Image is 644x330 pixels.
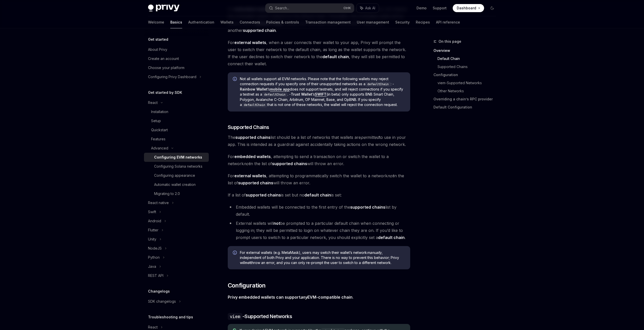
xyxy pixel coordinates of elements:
[148,298,176,304] div: SDK changelogs
[154,182,196,188] div: Automatic wallet creation
[144,54,209,63] a: Create an account
[488,4,496,12] button: Toggle dark mode
[357,16,389,28] a: User management
[291,92,312,96] strong: Trust Wallet
[144,63,209,72] a: Choose your platform
[304,192,331,198] a: default chain
[244,161,250,166] em: not
[270,87,290,92] a: mobile app
[228,220,410,241] li: External wallets will be prompted to a particular default chain when connecting or logging in; th...
[416,16,430,28] a: Recipes
[315,92,326,97] a: SWIFT
[233,251,238,256] svg: Info
[228,294,410,301] span: .
[265,4,354,13] button: Search...CtrlK
[154,154,202,160] div: Configuring EVM networks
[228,134,410,148] span: The list should be a list of networks that wallets are to use in your app. This is intended as a ...
[433,6,447,11] a: Support
[154,172,195,179] div: Configuring appearance
[148,36,168,42] h5: Get started
[228,204,410,218] li: Embedded wallets will be connected to the first entry of the list by default.
[300,295,307,300] em: any
[170,16,182,28] a: Basics
[228,191,410,199] span: If a list of is set but no is set:
[151,127,168,133] div: Quickstart
[439,38,461,45] span: On this page
[148,236,156,242] div: Unity
[365,82,391,87] code: defaultChain
[144,125,209,135] a: Quickstart
[148,209,156,215] div: Swift
[144,171,209,180] a: Configuring appearance
[233,77,238,82] svg: Info
[457,6,476,11] span: Dashboard
[234,154,271,159] strong: embedded wallets
[433,71,500,79] a: Configuration
[238,180,273,185] strong: supported chains
[438,55,500,63] a: Default Chain
[144,180,209,189] a: Automatic wallet creation
[453,4,484,12] a: Dashboard
[266,16,299,28] a: Policies & controls
[148,227,158,233] div: Flutter
[148,74,196,80] div: Configuring Privy Dashboard
[228,281,266,290] span: Configuration
[228,313,242,320] code: viem
[151,109,168,115] div: Installation
[262,92,287,97] code: defaultChain
[228,295,352,300] strong: Privy embedded wallets can support EVM-compatible chain
[322,54,349,59] strong: default chain
[154,163,202,169] div: Configuring Solana networks
[305,16,351,28] a: Transaction management
[154,191,180,197] div: Migrating to 2.0
[188,16,214,28] a: Authentication
[228,153,410,167] span: For , attempting to send a transaction on or switch the wallet to a network in the list of will t...
[151,118,161,124] div: Setup
[438,63,500,71] a: Supported Chains
[234,40,266,45] strong: external wallets
[417,6,427,11] a: Demo
[378,235,405,240] strong: default chain
[240,16,260,28] a: Connectors
[234,173,266,178] strong: external wallets
[367,250,382,255] em: manually
[148,200,169,206] div: React native
[144,45,209,54] a: About Privy
[272,161,307,166] strong: supported chains
[240,87,267,91] strong: Rainbow Wallet
[240,76,405,107] span: Not all wallets support all EVM networks. Please note that the following wallets may reject conne...
[246,192,281,197] strong: supported chains
[220,16,234,28] a: Wallets
[350,205,385,210] strong: supported chains
[148,245,162,251] div: NodeJS
[148,314,193,320] h5: Troubleshooting and tips
[243,28,276,33] a: supported chain
[245,260,251,265] strong: not
[343,6,351,10] span: Ctrl K
[148,5,179,12] img: dark logo
[148,47,167,53] div: About Privy
[151,136,165,142] div: Features
[228,124,269,131] span: Supported Chains
[148,218,161,224] div: Android
[438,79,500,87] a: viem-Supported Networks
[433,47,500,55] a: Overview
[144,189,209,198] a: Migrating to 2.0
[387,173,393,178] em: not
[240,250,405,265] span: For external wallets (e.g. MetaMask), users may switch their wallet’s network , independent of bo...
[148,254,160,260] div: Python
[274,221,280,226] strong: not
[361,135,379,140] em: permitted
[395,16,410,28] a: Security
[144,116,209,125] a: Setup
[436,16,460,28] a: API reference
[228,313,292,320] span: -Supported Networks
[148,56,179,62] div: Create an account
[148,273,163,279] div: REST API
[148,16,164,28] a: Welcome
[144,135,209,144] a: Features
[433,103,500,111] a: Default Configuration
[365,6,375,11] span: Ask AI
[433,95,500,103] a: Overriding a chain’s RPC provider
[357,4,379,13] button: Ask AI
